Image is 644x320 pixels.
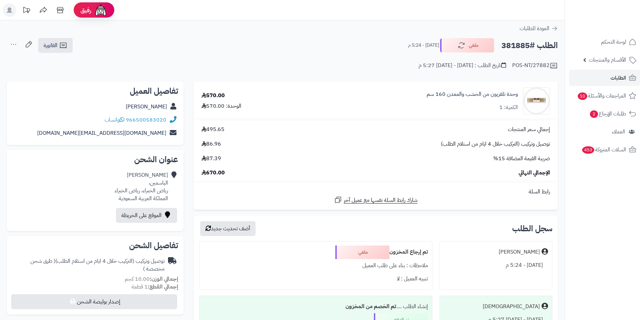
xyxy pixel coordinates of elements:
[12,241,178,250] h2: تفاصيل الشحن
[104,116,124,124] a: واتساب
[126,116,166,124] a: 966500583020
[601,37,626,47] span: لوحة التحكم
[30,257,165,273] span: ( طرق شحن مخصصة )
[569,124,640,140] a: العملاء
[196,188,555,196] div: رابط السلة
[150,275,178,283] strong: إجمالي الوزن:
[335,246,389,259] div: ملغي
[483,303,540,311] div: [DEMOGRAPHIC_DATA]
[508,126,550,133] span: إجمالي سعر المنتجات
[577,91,626,101] span: المراجعات والأسئلة
[37,129,166,137] a: [DOMAIN_NAME][EMAIL_ADDRESS][DOMAIN_NAME]
[589,55,626,65] span: الأقسام والمنتجات
[578,92,587,100] span: 10
[512,225,552,233] h3: سجل الطلب
[44,41,57,49] span: الفاتورة
[201,126,224,133] span: 495.65
[345,302,396,311] b: تم الخصم من المخزون
[200,221,256,236] button: أضف تحديث جديد
[520,24,558,33] a: العودة للطلبات
[598,18,638,32] img: logo-2.png
[201,92,225,100] div: 570.00
[499,248,540,256] div: [PERSON_NAME]
[12,155,178,164] h2: عنوان الشحن
[441,140,550,148] span: توصيل وتركيب (التركيب خلال 4 ايام من استلام الطلب)
[344,196,418,204] span: شارك رابط السلة نفسها مع عميل آخر
[126,103,167,111] a: [PERSON_NAME]
[201,169,225,177] span: 670.00
[389,248,428,256] b: تم إرجاع المخزون
[201,140,221,148] span: 86.96
[520,24,549,33] span: العودة للطلبات
[612,127,625,136] span: العملاء
[115,171,168,202] div: [PERSON_NAME] الياسمين، رياض الخبراء، رياض الخبراء المملكة العربية السعودية
[204,272,428,285] div: تنبيه العميل : لا
[499,104,518,111] div: الكمية: 1
[581,145,626,154] span: السلات المتروكة
[201,155,221,163] span: 87.39
[501,39,558,52] h2: الطلب #381885
[204,300,428,313] div: إنشاء الطلب ....
[590,110,598,118] span: 2
[582,146,594,154] span: 453
[116,208,177,223] a: الموقع على الخريطة
[569,142,640,158] a: السلات المتروكة453
[18,3,35,19] a: تحديثات المنصة
[12,257,165,273] div: توصيل وتركيب (التركيب خلال 4 ايام من استلام الطلب)
[569,70,640,86] a: الطلبات
[408,42,439,49] small: [DATE] - 5:24 م
[12,87,178,95] h2: تفاصيل العميل
[80,6,91,14] span: رفيق
[569,34,640,50] a: لوحة التحكم
[201,102,241,110] div: الوحدة: 570.00
[125,275,178,283] small: 10.00 كجم
[569,88,640,104] a: المراجعات والأسئلة10
[569,106,640,122] a: طلبات الإرجاع2
[519,169,550,177] span: الإجمالي النهائي
[589,109,626,119] span: طلبات الإرجاع
[611,73,626,83] span: الطلبات
[419,62,506,69] div: تاريخ الطلب : [DATE] - [DATE] 5:27 م
[334,196,418,204] a: شارك رابط السلة نفسها مع عميل آخر
[493,155,550,163] span: ضريبة القيمة المضافة 15%
[38,38,73,53] a: الفاتورة
[427,90,518,98] a: وحدة تلفزيون من الخشب والمعدن 160 سم
[440,38,494,52] button: ملغي
[11,294,177,309] button: إصدار بوليصة الشحن
[523,87,550,114] img: 1704555800-220601010573220601010573-90x90.jpg
[94,3,108,17] img: ai-face.png
[444,259,548,272] div: [DATE] - 5:24 م
[204,259,428,272] div: ملاحظات : بناء على طلب العميل
[512,62,558,70] div: POS-NT/27882
[148,283,178,291] strong: إجمالي القطع:
[132,283,178,291] small: 1 قطعة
